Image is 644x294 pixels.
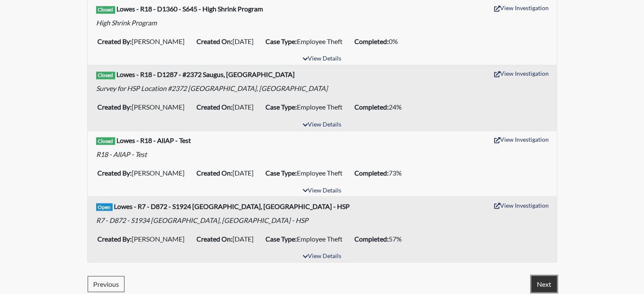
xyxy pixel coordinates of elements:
b: Created By: [97,37,132,45]
button: View Details [299,119,345,130]
button: View Investigation [490,132,553,146]
b: Created On: [196,103,232,111]
b: Case Type: [265,103,297,111]
li: Employee Theft [262,35,351,48]
b: Created By: [97,234,132,242]
button: View Details [299,185,345,196]
li: 0% [351,35,406,48]
b: Created By: [97,103,132,111]
span: Closed [96,137,116,145]
b: Case Type: [265,168,297,176]
li: [PERSON_NAME] [94,232,193,245]
button: Next [531,276,557,292]
li: [DATE] [193,166,262,179]
li: [PERSON_NAME] [94,100,193,114]
li: 24% [351,100,410,114]
b: Case Type: [265,234,297,242]
button: View Investigation [490,67,553,80]
li: 73% [351,166,410,179]
button: View Details [299,53,345,65]
button: View Investigation [490,198,553,212]
li: Employee Theft [262,166,351,179]
b: Completed: [354,103,389,111]
b: Lowes - R7 - D872 - S1924 [GEOGRAPHIC_DATA], [GEOGRAPHIC_DATA] - HSP [114,202,350,210]
li: 57% [351,232,410,245]
li: [DATE] [193,35,262,48]
em: High Shrink Program [96,19,157,27]
li: [DATE] [193,232,262,245]
em: Survey for HSP Location #2372 [GEOGRAPHIC_DATA], [GEOGRAPHIC_DATA] [96,84,328,92]
b: Completed: [354,37,389,45]
li: [PERSON_NAME] [94,35,193,48]
b: Completed: [354,168,389,176]
b: Completed: [354,234,389,242]
span: Closed [96,71,116,79]
button: Previous [88,276,124,292]
b: Lowes - R18 - D1360 - S645 - High Shrink Program [116,5,263,13]
button: View Details [299,250,345,262]
li: [DATE] [193,100,262,114]
b: Created By: [97,168,132,176]
li: [PERSON_NAME] [94,166,193,179]
em: R18 - AllAP - Test [96,150,147,158]
b: Lowes - R18 - AllAP - Test [116,136,191,144]
span: Closed [96,6,116,14]
b: Created On: [196,234,232,242]
b: Created On: [196,168,232,176]
b: Lowes - R18 - D1287 - #2372 Saugus, [GEOGRAPHIC_DATA] [116,70,295,78]
li: Employee Theft [262,232,351,245]
b: Created On: [196,37,232,45]
li: Employee Theft [262,100,351,114]
b: Case Type: [265,37,297,45]
em: R7 - D872 - S1934 [GEOGRAPHIC_DATA], [GEOGRAPHIC_DATA] - HSP [96,216,308,224]
span: Open [96,203,113,211]
button: View Investigation [490,1,553,14]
